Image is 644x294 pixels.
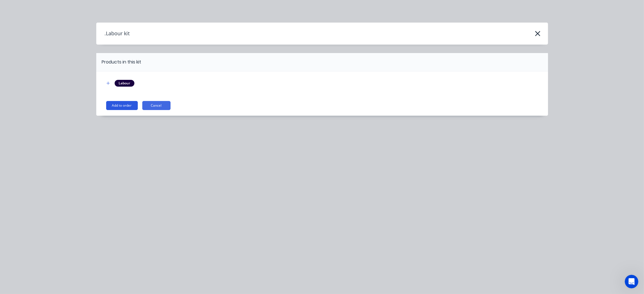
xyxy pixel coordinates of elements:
[142,101,171,110] button: Cancel
[96,28,130,39] h4: .Labour kit
[106,101,138,110] button: Add to order
[102,59,141,65] div: Products in this kit
[625,275,638,288] iframe: Intercom live chat
[115,80,134,87] div: Labour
